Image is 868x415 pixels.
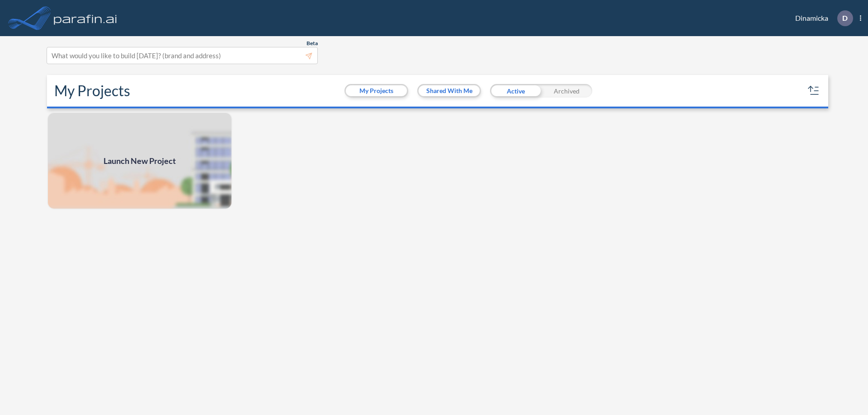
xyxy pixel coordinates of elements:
[419,85,480,96] button: Shared With Me
[104,155,176,167] span: Launch New Project
[782,10,861,26] div: Dinamicka
[541,84,592,98] div: Archived
[807,84,821,98] button: sort
[842,14,848,22] p: D
[54,82,130,99] h2: My Projects
[346,85,407,96] button: My Projects
[47,112,232,210] a: Launch New Project
[307,40,318,47] span: Beta
[52,9,119,27] img: logo
[490,84,541,98] div: Active
[47,112,232,210] img: add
